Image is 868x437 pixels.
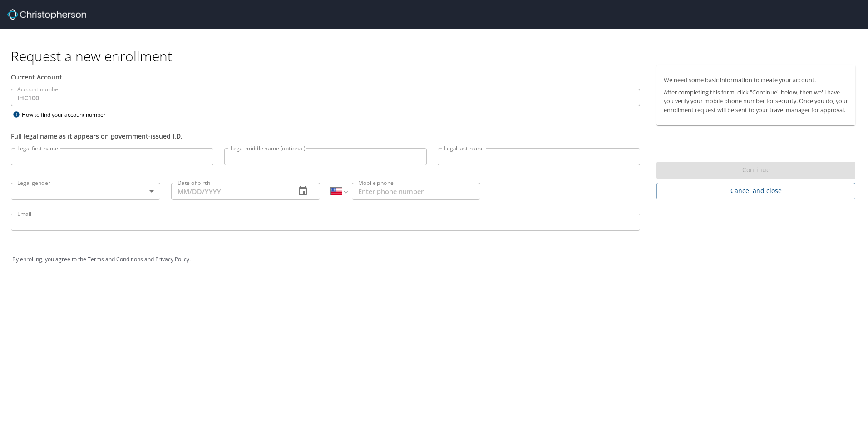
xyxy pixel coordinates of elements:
div: ​ [11,183,160,200]
input: Enter phone number [352,183,480,200]
h1: Request a new enrollment [11,47,863,65]
button: Cancel and close [656,183,855,199]
div: Current Account [11,72,640,82]
div: How to find your account number [11,109,124,120]
img: cbt logo [7,9,86,20]
div: Full legal name as it appears on government-issued I.D. [11,131,640,141]
input: MM/DD/YYYY [171,183,289,200]
p: After completing this form, click "Continue" below, then we'll have you verify your mobile phone ... [664,88,848,114]
p: We need some basic information to create your account. [664,76,848,84]
a: Privacy Policy [155,255,189,263]
div: By enrolling, you agree to the and . [12,248,856,271]
span: Cancel and close [664,185,848,197]
a: Terms and Conditions [88,255,143,263]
